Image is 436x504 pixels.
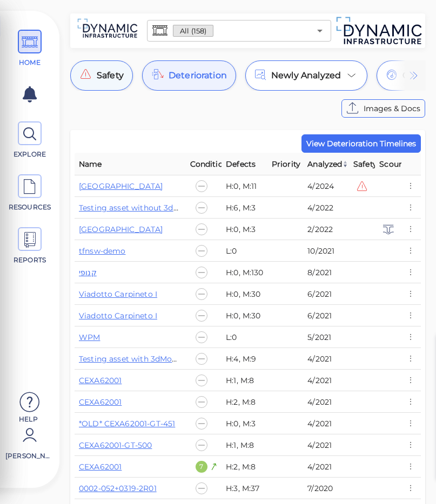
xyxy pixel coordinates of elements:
[226,461,263,472] div: H:2, M:8
[226,397,263,407] div: H:2, M:8
[79,246,126,256] a: tfnsw-demo
[7,149,53,159] span: EXPLORE
[226,332,263,343] div: L:0
[173,26,213,36] span: All (158)
[7,255,53,265] span: REPORTS
[79,440,152,450] a: CEXA62001-GT-500
[226,289,263,299] div: H:0, M:30
[7,58,53,67] span: HOME
[79,181,163,191] a: [GEOGRAPHIC_DATA]
[79,289,157,299] a: Viadotto Carpineto I
[226,202,263,213] div: H:6, M:3
[226,375,263,386] div: H:1, M:8
[307,289,345,299] div: 6/2021
[79,203,197,213] a: Testing asset without 3dModel
[79,483,157,493] a: 0002-052+0319-2R01
[79,462,122,472] a: CEXA62001
[341,99,425,118] button: Images & Docs
[307,332,345,343] div: 5/2021
[307,483,345,494] div: 7/2020
[5,174,54,212] a: RESOURCES
[307,353,345,364] div: 4/2021
[226,181,263,192] div: H:0, M:11
[307,267,345,278] div: 8/2021
[407,69,420,82] img: container_overflow_arrow_end
[5,121,54,159] a: EXPLORE
[385,60,426,91] img: small_overflow_gradient_end
[307,246,345,256] div: 10/2021
[226,418,263,429] div: H:0, M:3
[190,158,228,171] span: Condition
[307,202,345,213] div: 4/2022
[5,30,54,67] a: HOME
[79,311,157,321] a: Viadotto Carpineto I
[79,397,122,407] a: CEXA62001
[271,69,341,82] span: Newly Analyzed
[364,102,420,115] span: Images & Docs
[79,376,122,385] a: CEXA62001
[307,440,345,451] div: 4/2021
[301,134,421,153] button: View Deterioration Timelines
[226,224,263,235] div: H:0, M:3
[97,69,124,82] span: Safety
[307,397,345,407] div: 4/2021
[79,268,97,277] a: קנופי
[226,158,256,171] span: Defects
[307,418,345,429] div: 4/2021
[226,246,263,256] div: L:0
[226,483,263,494] div: H:3, M:37
[5,227,54,265] a: REPORTS
[7,202,53,212] span: RESOURCES
[307,310,345,321] div: 6/2021
[79,224,163,234] a: [GEOGRAPHIC_DATA]
[226,310,263,321] div: H:0, M:30
[307,181,345,192] div: 4/2024
[226,440,263,451] div: H:1, M:8
[390,455,428,496] iframe: Chat
[307,461,345,472] div: 4/2021
[272,158,300,171] span: Priority
[5,451,51,461] span: [PERSON_NAME]
[353,158,377,171] span: Safety
[312,23,327,38] button: Open
[379,158,402,171] span: Scour
[79,158,102,171] span: Name
[5,414,51,423] span: Help
[307,158,348,171] span: Analyzed
[307,224,345,235] div: 2/2022
[226,353,263,364] div: H:4, M:9
[342,161,348,167] img: sort_z_to_a
[196,461,207,473] div: 7
[226,267,263,278] div: H:0, M:130
[79,354,184,364] a: Testing asset with 3dModel
[169,69,227,82] span: Deterioration
[306,137,416,150] span: View Deterioration Timelines
[79,332,100,342] a: WPM
[79,419,175,428] a: *OLD* CEXA62001-GT-451
[307,375,345,386] div: 4/2021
